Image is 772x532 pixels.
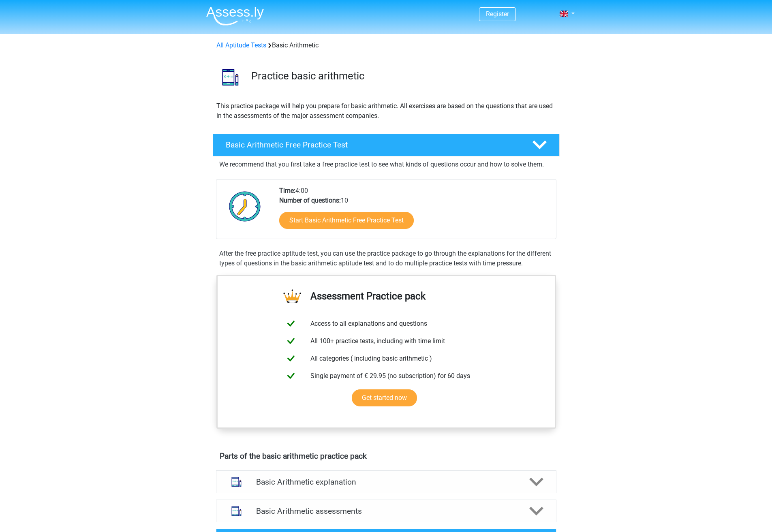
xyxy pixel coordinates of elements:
div: After the free practice aptitude test, you can use the practice package to go through the explana... [216,249,556,268]
a: All Aptitude Tests [216,41,266,49]
a: assessments Basic Arithmetic assessments [213,500,560,522]
img: Assessly [206,6,264,26]
img: basic arithmetic assessments [226,501,247,521]
img: basic arithmetic explanations [226,472,247,492]
h4: Basic Arithmetic assessments [256,506,516,516]
a: explanations Basic Arithmetic explanation [213,470,560,493]
div: Basic Arithmetic [213,41,559,50]
a: Register [486,10,509,18]
div: 4:00 10 [273,186,556,239]
b: Number of questions: [279,197,341,204]
h4: Parts of the basic arithmetic practice pack [220,451,553,461]
p: We recommend that you first take a free practice test to see what kinds of questions occur and ho... [219,160,553,169]
a: Start Basic Arithmetic Free Practice Test [279,212,414,229]
b: Time: [279,187,295,194]
a: Get started now [352,389,417,406]
img: Clock [225,186,265,226]
h4: Basic Arithmetic Free Practice Test [226,140,519,150]
p: This practice package will help you prepare for basic arithmetic. All exercises are based on the ... [216,101,556,121]
a: Basic Arithmetic Free Practice Test [210,134,563,156]
h3: Practice basic arithmetic [251,70,553,82]
img: basic arithmetic [213,60,248,94]
h4: Basic Arithmetic explanation [256,477,516,487]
